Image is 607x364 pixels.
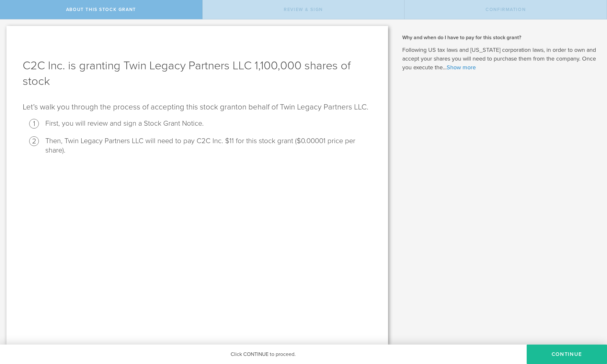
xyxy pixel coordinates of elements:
p: Following US tax laws and [US_STATE] corporation laws, in order to own and accept your shares you... [402,46,597,72]
span: Confirmation [486,7,526,12]
button: CONTINUE [527,345,607,364]
h2: Why and when do I have to pay for this stock grant? [402,34,597,41]
span: About this stock grant [66,7,136,12]
a: Show more [447,64,476,71]
li: First, you will review and sign a Stock Grant Notice. [45,119,372,128]
span: on behalf of Twin Legacy Partners LLC [238,102,367,112]
h1: C2C Inc. is granting Twin Legacy Partners LLC 1,100,000 shares of stock [23,58,372,89]
li: Then, Twin Legacy Partners LLC will need to pay C2C Inc. $11 for this stock grant ($0.00001 price... [45,136,372,155]
span: Review & Sign [284,7,323,12]
p: Let’s walk you through the process of accepting this stock grant . [23,102,372,112]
